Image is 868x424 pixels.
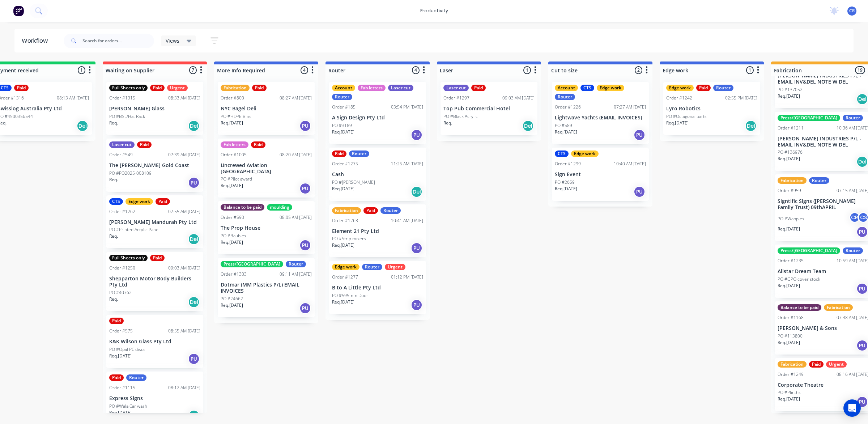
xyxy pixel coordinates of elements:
div: Edge work [571,150,599,157]
div: Paid [696,85,711,91]
div: Order #1277 [332,274,358,280]
div: 10:40 AM [DATE] [614,161,646,167]
div: PU [634,186,645,198]
div: Order #800 [221,95,244,101]
div: Paid [109,318,124,324]
div: PU [299,183,311,194]
div: Del [188,296,200,308]
div: Del [745,120,757,132]
div: Paid [14,85,29,91]
div: Balance to be paidmouldingOrder #59008:05 AM [DATE]The Prop HousePO #BaublesReq.[DATE]PU [218,201,315,254]
div: PU [411,299,422,311]
div: Order #1115 [109,385,135,391]
p: Req. [DATE] [555,186,577,192]
p: PO #Wapples [778,216,804,222]
div: 08:20 AM [DATE] [280,152,312,158]
div: Paid [150,255,165,261]
div: AccountFab lettersLaser cutRouterOrder #18503:54 PM [DATE]A Sign Design Pty LtdPO #3189Req.[DATE]PU [329,82,426,144]
p: PO #Printed Acrylic Panel [109,226,159,233]
div: Edge work [332,264,359,270]
p: PO #Black Acrylic [443,113,478,120]
div: 08:33 AM [DATE] [168,95,200,101]
p: PO #595mm Door [332,292,368,299]
div: Router [126,374,146,381]
p: Req. [DATE] [778,396,800,402]
div: Fabrication [778,177,807,184]
div: Order #1303 [221,271,247,277]
div: Edge work [597,85,624,91]
div: Paid [332,150,346,157]
p: PO #Strip mixers [332,236,366,242]
div: Router [362,264,382,270]
div: Fabrication [824,304,853,311]
p: Req. [DATE] [221,302,243,309]
div: Laser cut [388,85,413,91]
div: Paid [109,374,124,381]
div: 09:03 AM [DATE] [168,265,200,271]
div: Order #1005 [221,152,247,158]
div: Order #1297 [443,95,469,101]
div: Paid [150,85,165,91]
div: 09:03 AM [DATE] [502,95,535,101]
div: AccountCTSEdge workRouterOrder #122607:27 AM [DATE]Lightwave Yachts (EMAIL INVOICES)PO #589Req.[D... [552,82,649,144]
div: Balance to be paid [778,304,821,311]
div: 01:12 PM [DATE] [391,274,423,280]
div: 08:27 AM [DATE] [280,95,312,101]
p: Req. [DATE] [778,226,800,232]
div: 11:25 AM [DATE] [391,161,423,167]
div: Laser cutPaidOrder #54907:39 AM [DATE]The [PERSON_NAME] Gold CoastPO #PO2025-008109Req.PU [106,139,203,192]
p: Req. [DATE] [332,186,354,192]
span: CR [849,8,855,14]
input: Search for orders... [82,34,154,48]
div: Paid [251,141,265,148]
div: PU [188,177,200,188]
span: Views [166,37,179,44]
div: Edge work [666,85,694,91]
div: Fab letters [221,141,248,148]
div: Del [188,233,200,245]
p: K&K Wilson Glass Pty Ltd [109,339,200,345]
p: Req. [DATE] [332,242,354,249]
p: PO #BSL/Hat Rack [109,113,145,120]
div: Order #959 [778,187,801,194]
div: Order #549 [109,152,133,158]
div: CTSEdge workOrder #129910:40 AM [DATE]Sign EventPO #2659Req.[DATE]PU [552,148,649,201]
div: CTS [555,150,569,157]
p: Req. [DATE] [221,120,243,126]
p: The Prop House [221,225,312,231]
p: PO #[PERSON_NAME] [332,179,375,186]
div: Paid [363,207,378,214]
div: Router [843,115,863,121]
p: Req. [DATE] [555,129,577,135]
div: Order #1242 [666,95,692,101]
div: 08:13 AM [DATE] [57,95,89,101]
p: A Sign Design Pty Ltd [332,115,423,121]
p: Req. [DATE] [332,299,354,305]
div: Del [77,120,88,132]
div: Press/[GEOGRAPHIC_DATA]RouterOrder #130309:11 AM [DATE]Dotmar (MM Plastics P/L) EMAIL INVOICESPO ... [218,258,315,317]
div: Edge work [125,198,153,205]
div: Full Sheets only [109,85,148,91]
p: PO #113800 [778,333,803,339]
div: Paid [471,85,486,91]
div: PU [411,129,422,141]
div: Fab lettersPaidOrder #100508:20 AM [DATE]Uncrewed Aviation [GEOGRAPHIC_DATA]PO #Pilot awardReq.[D... [218,139,315,198]
p: PO #2659 [555,179,575,186]
div: moulding [267,204,292,211]
p: Req. [109,296,118,302]
div: Account [555,85,578,91]
div: PU [634,129,645,141]
div: Order #1226 [555,104,581,110]
p: Lightwave Yachts (EMAIL INVOICES) [555,115,646,121]
div: Urgent [167,85,188,91]
div: Urgent [385,264,405,270]
p: PO #Wala Car wash [109,403,147,410]
div: 07:27 AM [DATE] [614,104,646,110]
p: Req. [DATE] [221,182,243,189]
p: PO #HDPE Bins [221,113,251,120]
p: NYC Bagel Deli [221,106,312,112]
div: 07:39 AM [DATE] [168,152,200,158]
p: PO #24662 [221,296,243,302]
p: Req. [109,233,118,239]
div: Del [856,93,868,105]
